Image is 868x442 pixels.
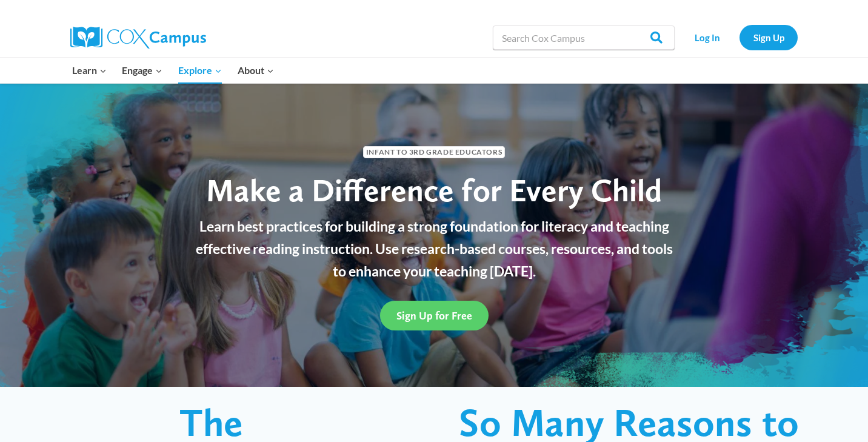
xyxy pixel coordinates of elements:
[380,301,489,330] a: Sign Up for Free
[230,58,282,83] button: Child menu of About
[681,25,733,50] a: Log In
[206,171,662,209] span: Make a Difference for Every Child
[70,27,206,49] img: Cox Campus
[396,309,472,322] span: Sign Up for Free
[739,25,798,50] a: Sign Up
[681,25,798,50] nav: Secondary Navigation
[64,58,281,83] nav: Primary Navigation
[64,58,115,83] button: Child menu of Learn
[493,25,675,50] input: Search Cox Campus
[363,146,505,158] span: Infant to 3rd Grade Educators
[170,58,230,83] button: Child menu of Explore
[115,58,171,83] button: Child menu of Engage
[189,215,679,282] p: Learn best practices for building a strong foundation for literacy and teaching effective reading...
